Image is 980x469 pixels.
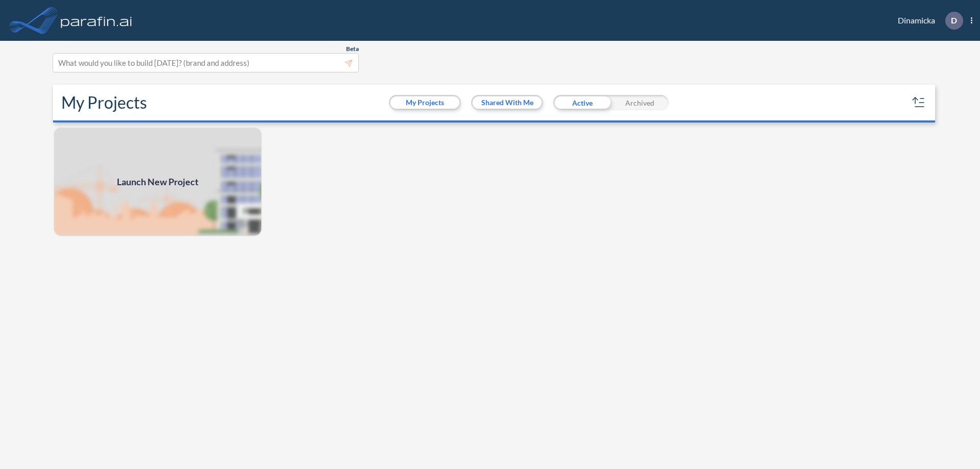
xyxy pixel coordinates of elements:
[553,95,611,110] div: Active
[53,127,262,237] a: Launch New Project
[911,94,927,111] button: sort
[346,45,359,53] span: Beta
[390,96,459,109] button: My Projects
[473,96,542,109] button: Shared With Me
[951,16,957,25] p: D
[117,175,199,189] span: Launch New Project
[611,95,669,110] div: Archived
[59,10,134,31] img: logo
[61,93,147,112] h2: My Projects
[883,12,972,30] div: Dinamicka
[53,127,262,237] img: add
